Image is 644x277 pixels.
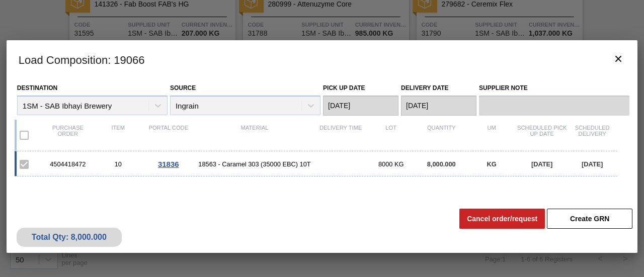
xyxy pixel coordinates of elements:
div: Scheduled Delivery [567,125,617,146]
span: 8,000.000 [427,160,456,168]
input: mm/dd/yyyy [401,96,476,116]
div: Go to Order [143,160,194,168]
span: KG [487,160,497,168]
label: Supplier Note [479,81,629,96]
button: Cancel order/request [459,209,545,229]
span: 31836 [158,160,179,168]
h3: Load Composition : 19066 [7,40,637,78]
div: Scheduled Pick up Date [517,125,567,146]
div: Total Qty: 8,000.000 [24,233,114,242]
div: Quantity [416,125,466,146]
span: 18563 - Caramel 303 (35000 EBC) 10T [194,160,315,168]
label: Source [170,84,196,91]
span: [DATE] [531,160,552,168]
div: Delivery Time [315,125,366,146]
button: Create GRN [547,209,632,229]
div: Portal code [143,125,194,146]
input: mm/dd/yyyy [323,96,398,116]
label: Delivery Date [401,84,448,91]
div: Lot [366,125,416,146]
div: 4504418472 [43,160,93,168]
label: Destination [17,84,57,91]
div: 8000 KG [366,160,416,168]
label: Pick up Date [323,84,365,91]
div: Purchase order [43,125,93,146]
div: UM [466,125,517,146]
div: Material [194,125,315,146]
div: Item [93,125,143,146]
span: [DATE] [582,160,603,168]
div: 10 [93,160,143,168]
